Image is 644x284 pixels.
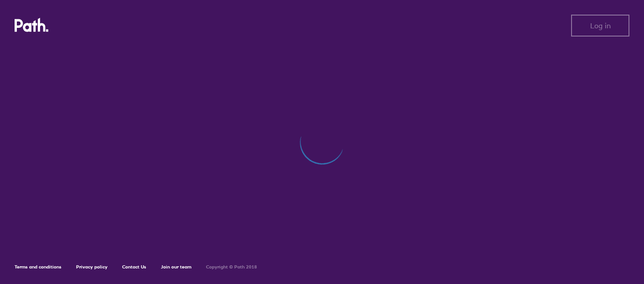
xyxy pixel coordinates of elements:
[15,264,62,270] a: Terms and conditions
[206,264,257,270] h6: Copyright © Path 2018
[590,21,611,30] span: Log in
[571,15,629,37] button: Log in
[161,264,191,270] a: Join our team
[122,264,146,270] a: Contact Us
[76,264,108,270] a: Privacy policy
